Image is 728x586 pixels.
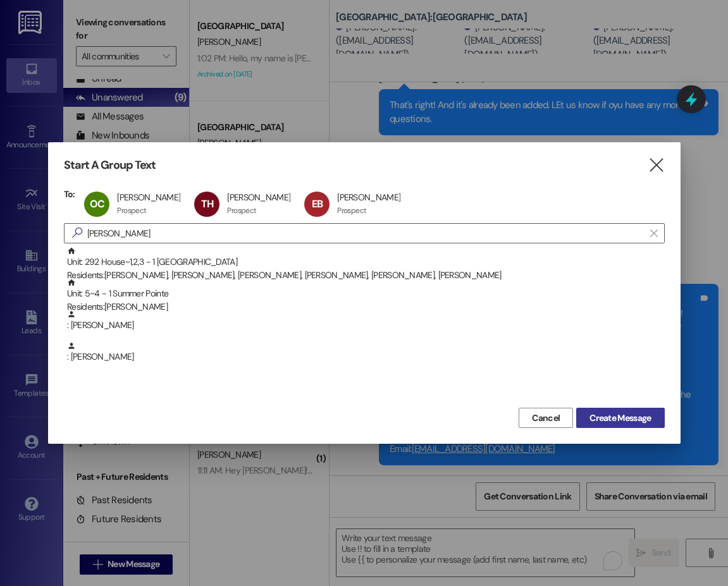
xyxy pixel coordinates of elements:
[67,269,665,282] div: Residents: [PERSON_NAME], [PERSON_NAME], [PERSON_NAME], [PERSON_NAME], [PERSON_NAME], [PERSON_NAME]
[117,192,180,203] div: [PERSON_NAME]
[576,408,664,428] button: Create Message
[64,247,665,278] div: Unit: 292 House~1,2,3 - 1 [GEOGRAPHIC_DATA]Residents:[PERSON_NAME], [PERSON_NAME], [PERSON_NAME],...
[227,192,290,203] div: [PERSON_NAME]
[64,188,75,200] h3: To:
[337,192,400,203] div: [PERSON_NAME]
[64,310,665,341] div: : [PERSON_NAME]
[532,412,560,425] span: Cancel
[648,159,665,172] i: 
[90,197,104,211] span: OC
[64,341,665,373] div: : [PERSON_NAME]
[312,197,323,211] span: EB
[589,412,651,425] span: Create Message
[67,310,665,332] div: : [PERSON_NAME]
[117,205,146,216] div: Prospect
[67,300,665,314] div: Residents: [PERSON_NAME]
[519,408,573,428] button: Cancel
[67,278,665,314] div: Unit: 5~4 - 1 Summer Pointe
[67,341,665,363] div: : [PERSON_NAME]
[67,247,665,283] div: Unit: 292 House~1,2,3 - 1 [GEOGRAPHIC_DATA]
[650,228,657,238] i: 
[644,224,664,243] button: Clear text
[64,158,156,173] h3: Start A Group Text
[64,278,665,310] div: Unit: 5~4 - 1 Summer PointeResidents:[PERSON_NAME]
[337,205,366,216] div: Prospect
[87,224,644,242] input: Search for any contact or apartment
[201,197,213,211] span: TH
[67,226,87,240] i: 
[227,205,256,216] div: Prospect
